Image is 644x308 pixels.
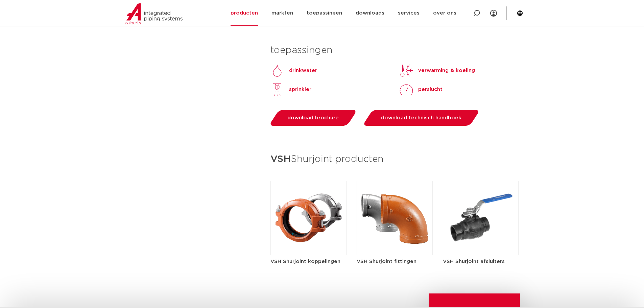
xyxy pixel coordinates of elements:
a: VSH Shurjoint afsluiters [443,215,519,265]
a: verwarming & koeling [400,64,475,77]
p: drinkwater [289,67,317,75]
a: Drinkwaterdrinkwater [270,64,317,77]
p: sprinkler [289,86,311,94]
h5: VSH Shurjoint koppelingen [270,258,347,265]
h5: VSH Shurjoint afsluiters [443,258,519,265]
a: VSH Shurjoint fittingen [357,215,433,265]
span: download brochure [287,115,339,120]
a: perslucht [400,83,443,96]
a: download technisch handboek [362,110,480,126]
p: perslucht [418,86,443,94]
h3: Shurjoint producten [270,151,519,167]
h5: VSH Shurjoint fittingen [357,258,433,265]
a: download brochure [269,110,358,126]
a: VSH Shurjoint koppelingen [270,215,347,265]
span: download technisch handboek [381,115,461,120]
p: verwarming & koeling [418,67,475,75]
h3: toepassingen [270,44,519,57]
a: sprinkler [270,83,311,96]
strong: VSH [270,155,291,164]
img: Drinkwater [270,64,284,77]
